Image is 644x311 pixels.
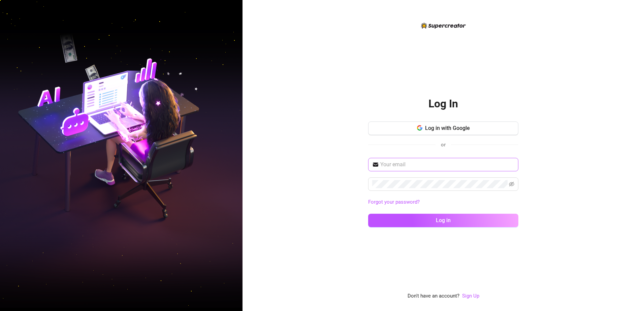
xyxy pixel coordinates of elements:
button: Log in [368,214,518,227]
span: or [441,142,446,148]
img: logo-BBDzfeDw.svg [421,23,466,29]
span: eye-invisible [509,181,514,187]
a: Sign Up [462,293,479,299]
a: Sign Up [462,292,479,300]
span: Don't have an account? [408,292,459,300]
button: Log in with Google [368,122,518,135]
a: Forgot your password? [368,198,518,206]
span: Log in [436,217,451,223]
a: Forgot your password? [368,199,420,205]
h2: Log In [428,97,458,111]
span: Log in with Google [425,125,470,131]
input: Your email [380,161,514,169]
